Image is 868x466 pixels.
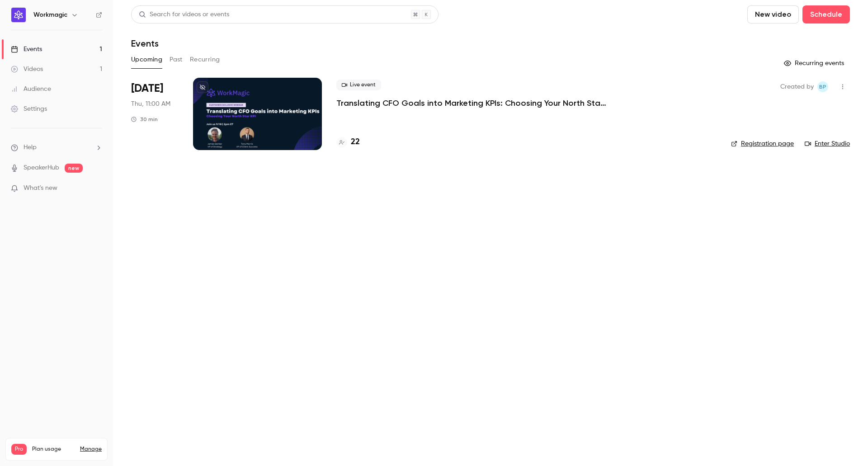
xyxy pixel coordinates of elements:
li: help-dropdown-opener [11,143,102,152]
span: Created by [780,81,814,92]
a: Translating CFO Goals into Marketing KPIs: Choosing Your North Star KPI [336,98,608,108]
button: Recurring [190,52,220,67]
div: Events [11,45,42,54]
div: Videos [11,65,43,74]
a: 22 [336,136,360,148]
span: What's new [24,184,57,193]
div: Sep 18 Thu, 11:00 AM (America/Los Angeles) [131,78,179,150]
span: BP [819,81,826,92]
h4: 22 [351,136,360,148]
span: new [65,164,83,173]
a: Manage [80,446,102,453]
button: New video [747,5,799,24]
span: [DATE] [131,81,163,96]
button: Recurring events [780,56,850,71]
button: Past [170,52,183,67]
span: Plan usage [32,446,75,453]
a: Registration page [731,139,794,148]
button: Schedule [802,5,850,24]
span: Live event [336,80,381,90]
iframe: Noticeable Trigger [91,184,102,193]
span: Pro [11,444,27,455]
span: Thu, 11:00 AM [131,99,170,108]
div: 30 min [131,116,158,123]
span: Brian Plant [817,81,828,92]
div: Settings [11,104,47,113]
img: Workmagic [11,8,26,22]
a: Enter Studio [805,139,850,148]
a: SpeakerHub [24,163,59,173]
div: Audience [11,85,51,94]
span: Help [24,143,37,152]
h1: Events [131,38,159,49]
h6: Workmagic [33,10,67,19]
div: Search for videos or events [139,10,229,19]
button: Upcoming [131,52,162,67]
